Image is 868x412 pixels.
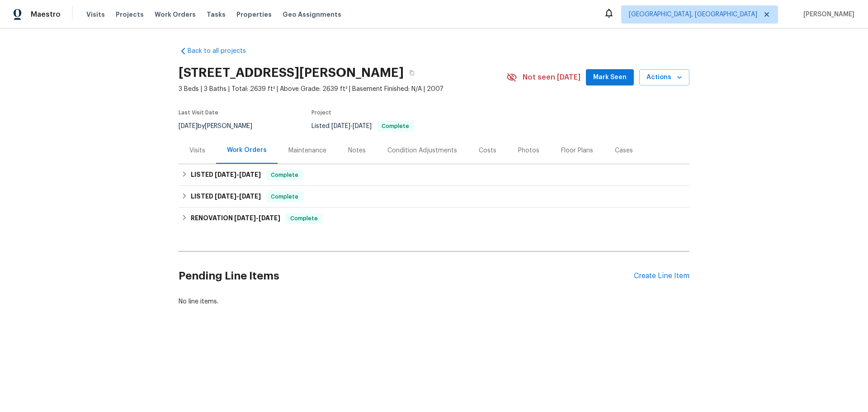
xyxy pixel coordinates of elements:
[215,171,261,178] span: -
[288,146,326,155] div: Maintenance
[353,123,372,129] span: [DATE]
[331,123,372,129] span: -
[236,10,272,19] span: Properties
[234,215,280,221] span: -
[179,164,689,186] div: LISTED [DATE]-[DATE]Complete
[311,110,331,115] span: Project
[634,272,689,280] div: Create Line Item
[586,69,634,86] button: Mark Seen
[287,214,321,223] span: Complete
[311,123,414,129] span: Listed
[179,255,634,297] h2: Pending Line Items
[259,215,280,221] span: [DATE]
[348,146,366,155] div: Notes
[179,110,218,115] span: Last Visit Date
[283,10,341,19] span: Geo Assignments
[523,73,580,82] span: Not seen [DATE]
[189,146,205,155] div: Visits
[179,123,198,129] span: [DATE]
[239,171,261,178] span: [DATE]
[215,193,236,199] span: [DATE]
[387,146,457,155] div: Condition Adjustments
[331,123,350,129] span: [DATE]
[646,72,682,83] span: Actions
[378,123,413,129] span: Complete
[234,215,256,221] span: [DATE]
[86,10,105,19] span: Visits
[179,85,506,94] span: 3 Beds | 3 Baths | Total: 2639 ft² | Above Grade: 2639 ft² | Basement Finished: N/A | 2007
[479,146,496,155] div: Costs
[561,146,593,155] div: Floor Plans
[191,213,280,224] h6: RENOVATION
[404,65,420,81] button: Copy Address
[179,68,404,77] h2: [STREET_ADDRESS][PERSON_NAME]
[179,121,263,132] div: by [PERSON_NAME]
[639,69,689,86] button: Actions
[155,10,196,19] span: Work Orders
[179,47,265,56] a: Back to all projects
[239,193,261,199] span: [DATE]
[207,11,226,18] span: Tasks
[593,72,627,83] span: Mark Seen
[116,10,144,19] span: Projects
[215,171,236,178] span: [DATE]
[215,193,261,199] span: -
[518,146,539,155] div: Photos
[179,208,689,229] div: RENOVATION [DATE]-[DATE]Complete
[31,10,61,19] span: Maestro
[615,146,633,155] div: Cases
[191,170,261,180] h6: LISTED
[800,10,854,19] span: [PERSON_NAME]
[179,297,689,306] div: No line items.
[267,170,302,180] span: Complete
[191,191,261,202] h6: LISTED
[179,186,689,208] div: LISTED [DATE]-[DATE]Complete
[227,146,267,155] div: Work Orders
[267,192,302,201] span: Complete
[629,10,757,19] span: [GEOGRAPHIC_DATA], [GEOGRAPHIC_DATA]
